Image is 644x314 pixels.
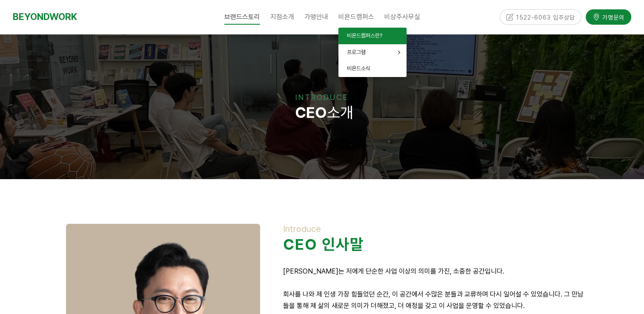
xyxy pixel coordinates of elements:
[338,28,406,44] a: 비욘드캠퍼스란?
[379,6,425,28] a: 비상주사무실
[299,6,333,28] a: 가맹안내
[338,60,406,77] a: 비욘드소식
[283,288,588,311] p: 회사를 나와 제 인생 가장 힘들었던 순간, 이 공간에서 수많은 분들과 교류하며 다시 일어설 수 있었습니다. 그 만남들을 통해 제 삶의 새로운 의미가 더해졌고, 더 애정을 갖고...
[600,12,624,21] span: 가맹문의
[586,9,631,23] a: 가맹문의
[270,13,294,21] span: 지점소개
[291,103,353,122] span: 소개
[219,6,265,28] a: 브랜드스토리
[384,13,420,21] span: 비상주사무실
[13,9,77,25] a: BEYONDWORK
[283,235,364,254] strong: CEO 인사말
[338,44,406,61] a: 프로그램
[283,265,588,277] p: [PERSON_NAME]는 저에게 단순한 사업 이상의 의미를 가진, 소중한 공간입니다.
[295,93,349,102] span: INTRODUCE
[338,13,374,21] span: 비욘드캠퍼스
[347,32,382,39] span: 비욘드캠퍼스란?
[295,103,327,122] strong: CEO
[265,6,299,28] a: 지점소개
[347,49,366,55] span: 프로그램
[224,9,260,25] span: 브랜드스토리
[333,6,379,28] a: 비욘드캠퍼스
[347,65,370,71] span: 비욘드소식
[304,13,328,21] span: 가맹안내
[283,224,321,234] span: Introduce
